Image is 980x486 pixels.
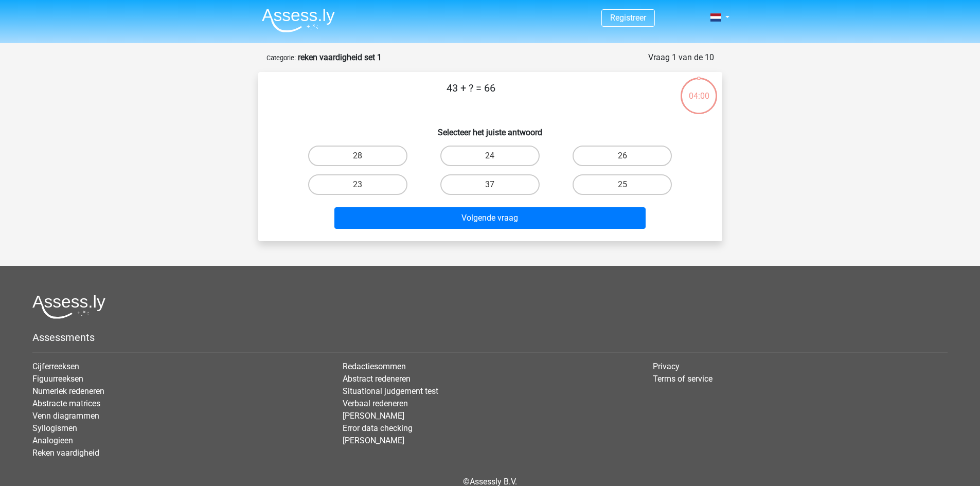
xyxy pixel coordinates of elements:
[610,13,646,23] a: Registreer
[440,146,540,166] label: 24
[32,362,79,371] a: Cijferreeksen
[266,54,296,62] small: Categorie:
[32,295,105,319] img: Assessly logo
[343,362,406,371] a: Redactiesommen
[32,374,83,384] a: Figuurreeksen
[648,51,714,64] div: Vraag 1 van de 10
[334,207,646,229] button: Volgende vraag
[343,436,404,445] a: [PERSON_NAME]
[653,374,712,384] a: Terms of service
[32,448,99,458] a: Reken vaardigheid
[343,423,413,433] a: Error data checking
[32,411,99,421] a: Venn diagrammen
[32,331,948,344] h5: Assessments
[653,362,680,371] a: Privacy
[32,423,77,433] a: Syllogismen
[275,80,667,111] p: 43 + ? = 66
[275,119,706,137] h6: Selecteer het juiste antwoord
[343,399,408,408] a: Verbaal redeneren
[343,386,438,396] a: Situational judgement test
[573,174,672,195] label: 25
[262,8,335,32] img: Assessly
[680,77,718,102] div: 04:00
[573,146,672,166] label: 26
[343,411,404,421] a: [PERSON_NAME]
[343,374,411,384] a: Abstract redeneren
[32,436,73,445] a: Analogieen
[32,399,100,408] a: Abstracte matrices
[308,174,407,195] label: 23
[298,52,382,62] strong: reken vaardigheid set 1
[308,146,407,166] label: 28
[440,174,540,195] label: 37
[32,386,104,396] a: Numeriek redeneren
